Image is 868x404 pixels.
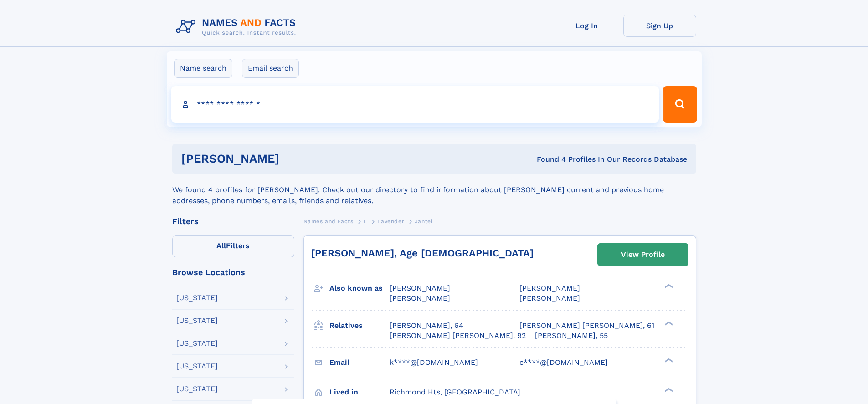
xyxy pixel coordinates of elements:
div: [US_STATE] [176,317,218,324]
div: ❯ [663,357,673,363]
a: Log In [550,15,623,37]
div: Browse Locations [172,268,294,276]
span: [PERSON_NAME] [519,294,580,302]
div: [US_STATE] [176,340,218,347]
label: Name search [174,59,232,78]
a: [PERSON_NAME], 55 [535,331,608,341]
a: [PERSON_NAME], 64 [390,321,463,331]
div: Filters [172,217,294,225]
div: [US_STATE] [176,294,218,302]
h1: [PERSON_NAME] [181,153,408,164]
a: View Profile [598,244,688,266]
div: View Profile [621,244,665,265]
input: search input [171,86,659,123]
span: [PERSON_NAME] [390,294,450,302]
div: We found 4 profiles for [PERSON_NAME]. Check out our directory to find information about [PERSON_... [172,174,696,206]
label: Email search [242,59,299,78]
h3: Email [329,355,390,370]
h3: Lived in [329,384,390,400]
div: ❯ [663,320,673,326]
div: ❯ [663,387,673,393]
div: ❯ [663,283,673,289]
div: [US_STATE] [176,385,218,393]
a: Sign Up [623,15,696,37]
span: [PERSON_NAME] [519,284,580,292]
span: Lavender [377,218,404,225]
a: [PERSON_NAME] [PERSON_NAME], 92 [390,331,526,341]
h3: Relatives [329,318,390,333]
div: Found 4 Profiles In Our Records Database [408,154,687,164]
span: Richmond Hts, [GEOGRAPHIC_DATA] [390,388,520,396]
span: L [364,218,367,225]
label: Filters [172,235,294,257]
a: Names and Facts [303,215,354,227]
span: All [216,241,226,250]
button: Search Button [663,86,697,123]
a: L [364,215,367,227]
span: Jantel [415,218,433,225]
img: Logo Names and Facts [172,15,303,39]
div: [US_STATE] [176,363,218,370]
h3: Also known as [329,281,390,296]
a: [PERSON_NAME], Age [DEMOGRAPHIC_DATA] [311,247,534,259]
a: Lavender [377,215,404,227]
a: [PERSON_NAME] [PERSON_NAME], 61 [519,321,654,331]
span: [PERSON_NAME] [390,284,450,292]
